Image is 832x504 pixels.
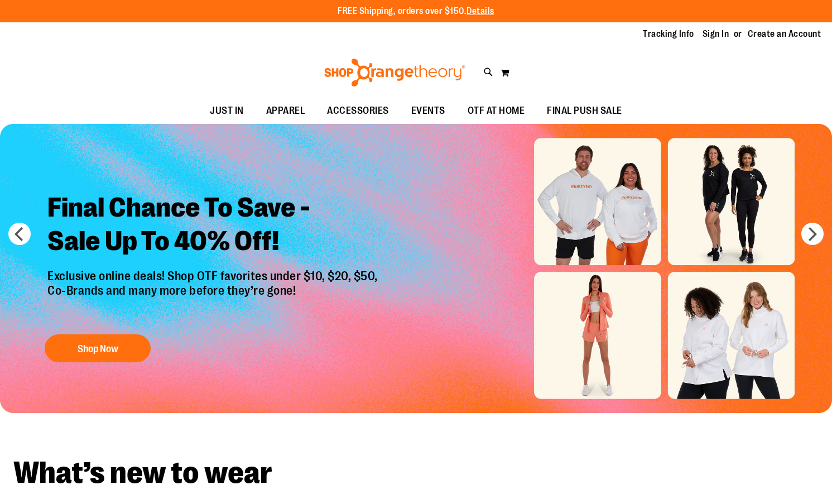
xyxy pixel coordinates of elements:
span: EVENTS [411,98,445,123]
a: APPAREL [255,98,316,124]
h2: Final Chance To Save - Sale Up To 40% Off! [39,183,389,269]
p: Exclusive online deals! Shop OTF favorites under $10, $20, $50, Co-Brands and many more before th... [39,269,389,324]
span: ACCESSORIES [327,98,389,123]
button: next [801,223,824,245]
p: FREE Shipping, orders over $150. [338,5,494,18]
button: prev [8,223,31,245]
a: ACCESSORIES [316,98,400,124]
a: EVENTS [400,98,456,124]
a: Tracking Info [643,28,694,40]
img: Shop Orangetheory [323,59,467,87]
a: FINAL PUSH SALE [536,98,633,124]
a: Final Chance To Save -Sale Up To 40% Off! Exclusive online deals! Shop OTF favorites under $10, $... [39,183,389,368]
a: JUST IN [199,98,255,124]
a: Details [467,6,494,16]
h2: What’s new to wear [13,458,819,488]
span: JUST IN [210,98,244,123]
button: Shop Now [45,335,151,363]
span: OTF AT HOME [468,98,525,123]
span: FINAL PUSH SALE [547,98,622,123]
a: Create an Account [748,28,821,40]
a: Sign In [703,28,729,40]
span: APPAREL [266,98,305,123]
a: OTF AT HOME [456,98,536,124]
